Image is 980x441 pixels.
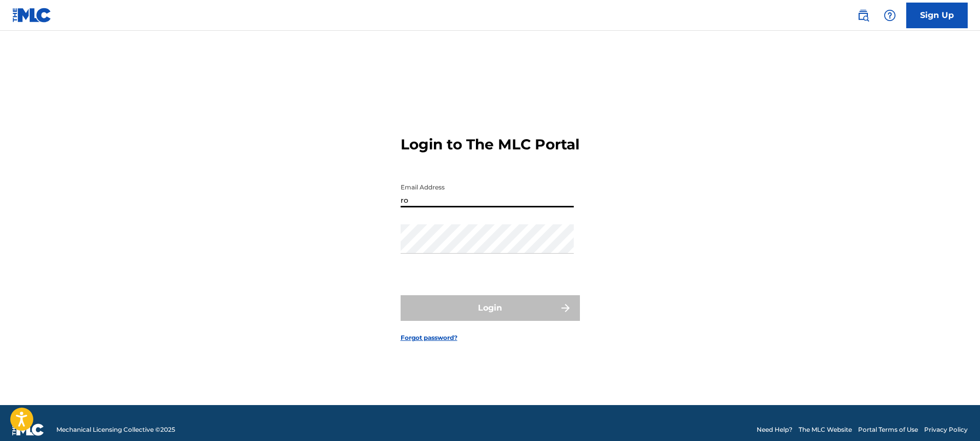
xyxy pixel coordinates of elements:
img: search [857,9,869,22]
a: Forgot password? [401,333,457,342]
a: Need Help? [757,425,793,434]
span: Mechanical Licensing Collective © 2025 [56,425,175,434]
img: logo [12,424,44,436]
h3: Login to The MLC Portal [401,136,579,154]
div: Help [880,5,900,26]
a: Portal Terms of Use [858,425,918,434]
a: Sign Up [906,3,968,28]
a: The MLC Website [799,425,852,434]
img: help [884,9,896,22]
a: Public Search [853,5,873,26]
a: Privacy Policy [924,425,968,434]
img: MLC Logo [12,8,52,23]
